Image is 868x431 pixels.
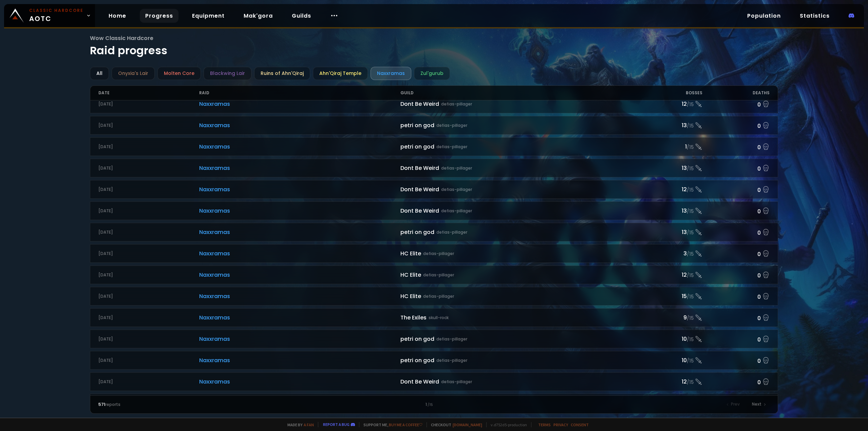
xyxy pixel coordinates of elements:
small: / 15 [687,101,694,108]
small: / 15 [687,165,694,172]
div: [DATE] [98,293,199,299]
small: defias-pillager [441,101,472,107]
span: Checkout [427,422,482,427]
a: Privacy [553,422,568,427]
small: / 15 [687,123,694,130]
small: / 15 [687,208,694,215]
small: / 15 [687,358,694,365]
div: [DATE] [98,251,199,257]
span: Naxxramas [199,249,400,258]
a: [DATE]NaxxramasDont Be Weirddefias-pillager12/150 [90,394,778,412]
span: Naxxramas [199,207,400,215]
span: Naxxramas [199,100,400,108]
a: Statistics [794,9,835,23]
div: [DATE] [98,379,199,385]
small: / 15 [687,379,694,386]
span: Naxxramas [199,356,400,365]
div: [DATE] [98,357,199,364]
div: petri on god [400,142,635,151]
a: [DATE]Naxxramaspetri on goddefias-pillager13/150 [90,223,778,241]
span: v. d752d5 - production [486,422,527,427]
div: Molten Core [157,67,201,80]
div: 12 [635,271,702,279]
small: defias-pillager [441,187,472,193]
a: Home [103,9,132,23]
span: Naxxramas [199,313,400,322]
a: [DATE]NaxxramasDont Be Weirddefias-pillager12/150 [90,372,778,391]
div: [DATE] [98,187,199,193]
div: Next [748,400,770,409]
div: HC Elite [400,271,635,279]
small: / 15 [687,251,694,258]
div: 13 [635,121,702,130]
small: skull-rock [429,315,449,321]
div: Dont Be Weird [400,207,635,215]
div: 10 [635,356,702,365]
div: HC Elite [400,249,635,258]
div: 0 [702,377,770,387]
div: 13 [635,207,702,215]
small: / 15 [687,144,694,151]
div: Naxxramas [371,67,411,80]
div: 15 [635,292,702,300]
div: reports [98,401,266,408]
span: Naxxramas [199,142,400,151]
div: 0 [702,142,770,152]
div: Guild [400,86,635,100]
div: [DATE] [98,315,199,321]
div: petri on god [400,228,635,236]
div: 0 [702,120,770,130]
div: 12 [635,377,702,386]
span: Naxxramas [199,164,400,172]
a: [DOMAIN_NAME] [453,422,482,427]
a: [DATE]Naxxramaspetri on goddefias-pillager1/150 [90,137,778,156]
small: defias-pillager [436,122,467,129]
small: defias-pillager [423,272,454,278]
span: Naxxramas [199,185,400,194]
small: / 15 [687,272,694,279]
div: [DATE] [98,208,199,214]
div: 10 [635,335,702,343]
small: defias-pillager [423,251,454,257]
div: 0 [702,249,770,258]
h1: Raid progress [90,34,778,59]
div: Deaths [702,86,770,100]
a: [DATE]NaxxramasHC Elitedefias-pillager15/150 [90,287,778,306]
small: defias-pillager [441,208,472,214]
a: [DATE]NaxxramasDont Be Weirddefias-pillager13/150 [90,159,778,177]
a: [DATE]NaxxramasDont Be Weirddefias-pillager13/150 [90,201,778,220]
div: 0 [702,99,770,109]
div: 1 [635,142,702,151]
a: [DATE]Naxxramaspetri on goddefias-pillager10/150 [90,330,778,348]
span: Naxxramas [199,121,400,130]
a: [DATE]NaxxramasDont Be Weirddefias-pillager12/150 [90,95,778,113]
div: 3 [635,249,702,258]
div: 12 [635,100,702,108]
a: [DATE]NaxxramasHC Elitedefias-pillager3/150 [90,244,778,263]
div: Date [98,86,199,100]
small: defias-pillager [423,293,454,299]
div: petri on god [400,335,635,343]
a: Terms [538,422,551,427]
small: / 15 [428,402,433,408]
div: Ahn'Qiraj Temple [313,67,368,80]
div: Dont Be Weird [400,377,635,386]
a: [DATE]NaxxramasDont Be Weirddefias-pillager12/150 [90,180,778,199]
small: / 15 [687,230,694,236]
small: defias-pillager [436,357,467,364]
div: 0 [702,313,770,322]
div: [DATE] [98,165,199,171]
a: Classic HardcoreAOTC [4,4,95,27]
span: 571 [98,401,105,407]
a: Consent [571,422,589,427]
div: 9 [635,313,702,322]
div: All [90,67,109,80]
small: defias-pillager [436,229,467,235]
div: [DATE] [98,122,199,129]
span: Made by [283,422,314,427]
small: defias-pillager [441,165,472,171]
div: 13 [635,228,702,236]
div: Blackwing Lair [204,67,251,80]
a: Guilds [286,9,317,23]
a: [DATE]NaxxramasHC Elitedefias-pillager12/150 [90,266,778,284]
